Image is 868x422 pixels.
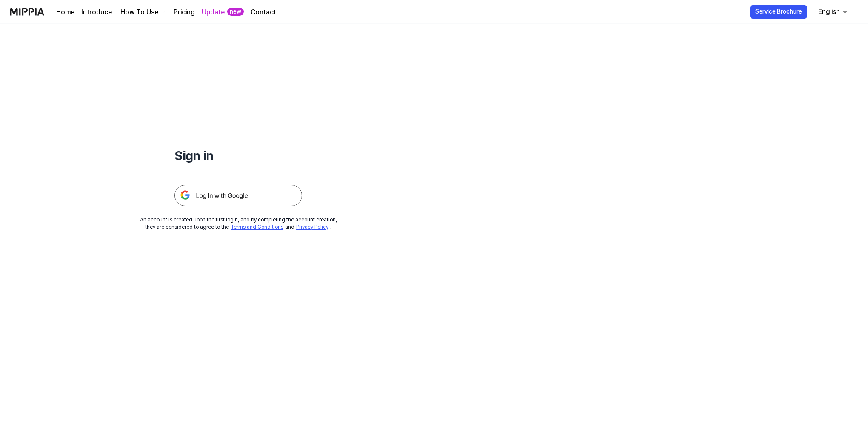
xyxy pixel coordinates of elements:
[174,7,195,17] a: Pricing
[174,146,302,164] h1: Sign in
[56,7,74,17] a: Home
[296,224,328,230] a: Privacy Policy
[119,7,167,17] button: How To Use
[174,185,302,206] img: 구글 로그인 버튼
[227,8,244,16] div: new
[817,7,842,17] div: English
[81,7,112,17] a: Introduce
[119,7,160,17] div: How To Use
[251,7,276,17] a: Contact
[140,216,337,231] div: An account is created upon the first login, and by completing the account creation, they are cons...
[811,3,854,20] button: English
[202,7,225,17] a: Update
[750,5,807,19] button: Service Brochure
[231,224,283,230] a: Terms and Conditions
